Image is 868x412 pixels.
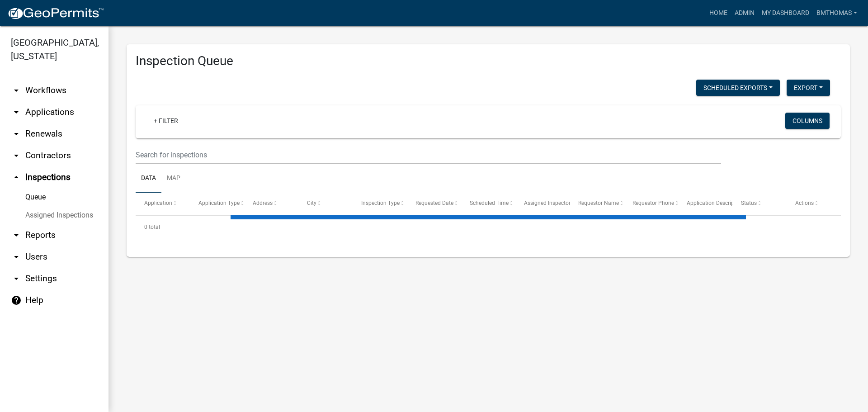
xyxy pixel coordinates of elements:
[415,200,453,206] span: Requested Date
[361,200,400,206] span: Inspection Type
[758,5,813,22] a: My Dashboard
[136,53,841,69] h3: Inspection Queue
[136,193,190,214] datatable-header-cell: Application
[731,5,758,22] a: Admin
[570,193,624,214] datatable-header-cell: Requestor Name
[253,200,273,206] span: Address
[578,200,619,206] span: Requestor Name
[787,80,830,96] button: Export
[144,200,172,206] span: Application
[11,172,22,183] i: arrow_drop_up
[785,113,830,129] button: Columns
[515,193,570,214] datatable-header-cell: Assigned Inspector
[787,193,841,214] datatable-header-cell: Actions
[813,5,861,22] a: bmthomas
[146,113,185,129] a: + Filter
[678,193,732,214] datatable-header-cell: Application Description
[624,193,678,214] datatable-header-cell: Requestor Phone
[11,273,22,284] i: arrow_drop_down
[11,85,22,96] i: arrow_drop_down
[11,128,22,139] i: arrow_drop_down
[741,200,757,206] span: Status
[244,193,298,214] datatable-header-cell: Address
[461,193,515,214] datatable-header-cell: Scheduled Time
[161,164,186,193] a: Map
[706,5,731,22] a: Home
[136,146,721,164] input: Search for inspections
[732,193,787,214] datatable-header-cell: Status
[11,107,22,118] i: arrow_drop_down
[696,80,780,96] button: Scheduled Exports
[11,295,22,306] i: help
[353,193,407,214] datatable-header-cell: Inspection Type
[198,200,240,206] span: Application Type
[307,200,316,206] span: City
[795,200,814,206] span: Actions
[190,193,244,214] datatable-header-cell: Application Type
[11,230,22,241] i: arrow_drop_down
[687,200,744,206] span: Application Description
[524,200,571,206] span: Assigned Inspector
[407,193,461,214] datatable-header-cell: Requested Date
[298,193,353,214] datatable-header-cell: City
[136,216,841,238] div: 0 total
[11,251,22,262] i: arrow_drop_down
[470,200,509,206] span: Scheduled Time
[11,150,22,161] i: arrow_drop_down
[632,200,674,206] span: Requestor Phone
[136,164,161,193] a: Data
